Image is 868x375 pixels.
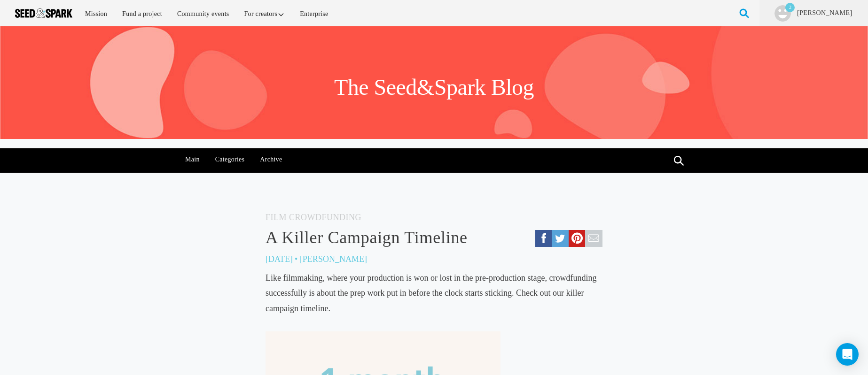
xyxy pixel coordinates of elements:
p: [DATE] [266,252,293,267]
div: Open Intercom Messenger [836,343,859,366]
p: • [PERSON_NAME] [295,252,367,267]
h1: The Seed&Spark Blog [334,73,534,101]
img: user.png [774,5,791,22]
img: Seed amp; Spark [15,8,72,18]
a: [PERSON_NAME] [796,8,853,18]
a: Archive [255,148,287,171]
div: Like filmmaking, where your production is won or lost in the pre-production stage, crowdfunding s... [266,270,602,316]
a: A Killer Campaign Timeline [266,228,602,248]
a: Mission [78,4,114,24]
a: For creators [238,4,292,24]
a: Categories [210,148,250,171]
p: 2 [785,3,795,12]
a: Enterprise [293,4,335,24]
a: Fund a project [116,4,169,24]
h5: Film Crowdfunding [266,210,602,224]
a: Main [180,148,205,171]
a: Community events [171,4,236,24]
